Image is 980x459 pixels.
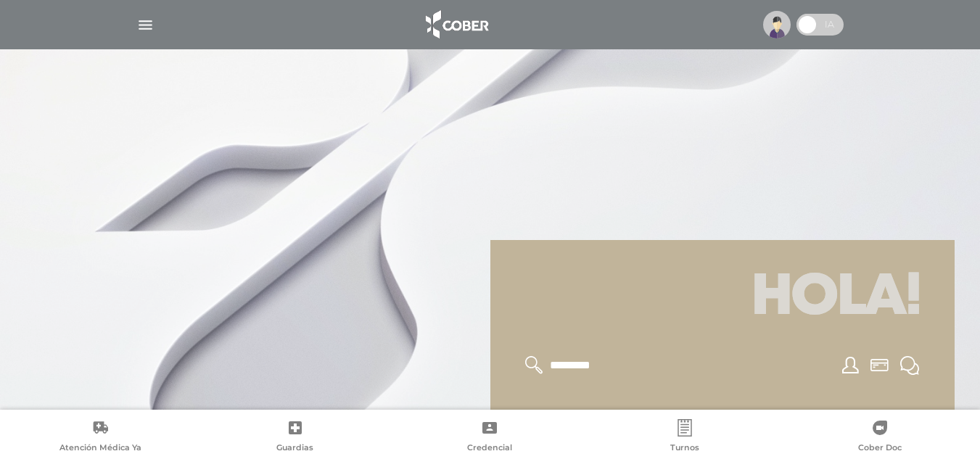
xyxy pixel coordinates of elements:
[588,419,783,456] a: Turnos
[198,419,393,456] a: Guardias
[392,419,588,456] a: Credencial
[763,11,791,38] img: profile-placeholder.svg
[418,7,494,42] img: logo_cober_home-white.png
[858,442,902,455] span: Cober Doc
[508,257,937,339] h1: Hola!
[276,442,313,455] span: Guardias
[467,442,512,455] span: Credencial
[136,16,155,34] img: Cober_menu-lines-white.svg
[782,419,977,456] a: Cober Doc
[3,419,198,456] a: Atención Médica Ya
[59,442,141,455] span: Atención Médica Ya
[670,442,699,455] span: Turnos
